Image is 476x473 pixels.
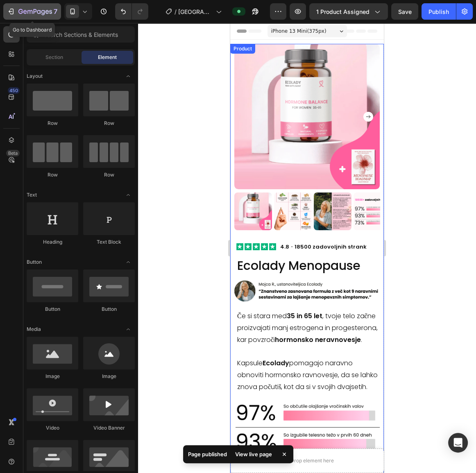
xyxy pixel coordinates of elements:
span: Element [98,54,117,61]
span: Text [27,191,37,199]
div: Heading [27,238,78,246]
button: 1 product assigned [309,3,388,20]
span: / [175,7,177,16]
iframe: Design area [230,23,384,473]
div: Row [27,171,78,179]
button: 7 [3,3,61,20]
div: Image [27,373,78,380]
span: Toggle open [122,188,135,201]
input: Search Sections & Elements [27,26,135,43]
span: Button [27,258,42,266]
div: Row [83,120,135,127]
span: [GEOGRAPHIC_DATA] Product page [178,7,213,16]
div: View live page [230,448,277,460]
div: Row [83,171,135,179]
div: Video Banner [83,424,135,432]
span: Section [45,54,63,61]
span: Save [398,8,412,15]
span: Toggle open [122,323,135,336]
p: 7 [54,7,57,16]
span: Media [27,326,41,333]
div: Button [27,306,78,313]
div: Undo/Redo [115,3,148,20]
p: Page published [188,450,227,458]
div: Beta [6,150,20,156]
div: Image [83,373,135,380]
button: Save [391,3,418,20]
span: Layout [27,72,43,80]
div: 450 [8,87,20,94]
div: Text Block [83,238,135,246]
img: gempages_576848324045308667-aec7b28f-4ca6-40e7-9546-d8c82d212a2d.png [4,375,150,462]
span: 1 product assigned [316,7,369,16]
div: Product [2,22,23,29]
div: Button [83,306,135,313]
div: Open Intercom Messenger [448,433,468,453]
div: Row [27,120,78,127]
span: Toggle open [122,256,135,269]
button: Publish [422,3,456,20]
span: Toggle open [122,70,135,83]
div: Publish [428,7,449,16]
div: Video [27,424,78,432]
